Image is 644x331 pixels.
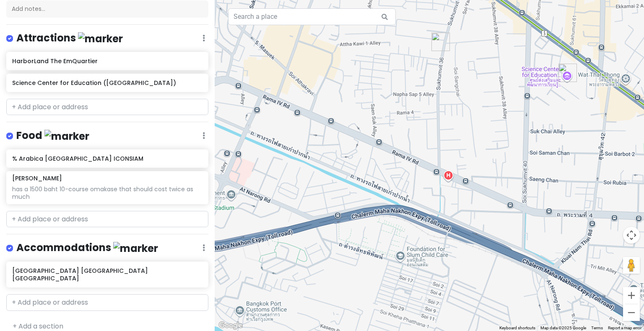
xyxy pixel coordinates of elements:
h4: Accommodations [16,241,158,255]
button: Drag Pegman onto the map to open Street View [623,257,640,274]
button: Zoom out [623,304,640,321]
button: Keyboard shortcuts [499,325,535,331]
div: has a 1500 baht 10-course omakase that should cost twice as much [12,185,202,200]
h6: [GEOGRAPHIC_DATA] [GEOGRAPHIC_DATA] [GEOGRAPHIC_DATA] [12,267,202,282]
input: + Add place or address [6,211,208,228]
img: Google [217,320,244,331]
h6: % Arabica [GEOGRAPHIC_DATA] ICONSIAM [12,155,202,162]
h6: HarborLand The EmQuartier [12,57,202,65]
img: marker [44,130,89,143]
div: Add notes... [6,0,208,18]
h6: Science Center for Education ([GEOGRAPHIC_DATA]) [12,79,202,87]
input: + Add place or address [6,99,208,115]
img: marker [113,242,158,255]
button: Zoom in [623,287,640,304]
h4: Food [16,129,89,143]
div: Oakwood Studios Sukhumvit Bangkok [431,33,450,51]
h4: Attractions [16,31,123,45]
a: + Add a section [13,321,63,331]
input: Search a place [228,8,396,25]
input: + Add place or address [6,294,208,311]
a: Open this area in Google Maps (opens a new window) [217,320,244,331]
span: Map data ©2025 Google [540,326,586,330]
h6: [PERSON_NAME] [12,174,62,182]
a: Terms (opens in new tab) [591,326,603,330]
a: Report a map error [608,326,641,330]
div: Science Center for Education (Planetarium Bangkok) [558,64,577,82]
img: marker [78,32,123,45]
button: Map camera controls [623,227,640,244]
